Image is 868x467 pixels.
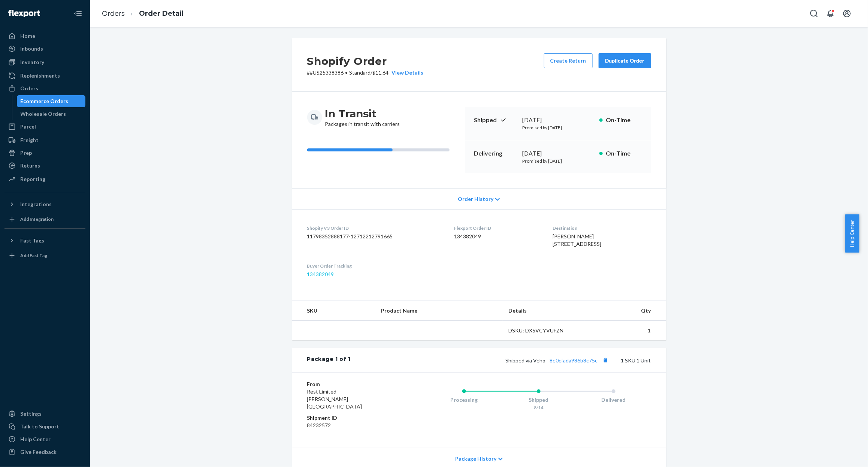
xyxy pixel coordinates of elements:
dt: Destination [553,225,651,231]
div: Prep [20,149,32,157]
div: Add Integration [20,216,54,222]
div: Inbounds [20,45,43,52]
span: • [345,69,348,76]
div: Freight [20,136,39,144]
div: Fast Tags [20,237,44,244]
dd: 11798352888177-12712212791665 [307,233,442,240]
a: Reporting [4,173,85,185]
a: Order Detail [139,9,184,18]
div: Package 1 of 1 [307,355,351,365]
p: Shipped [474,116,517,124]
div: Help Center [20,436,51,443]
div: Wholesale Orders [21,110,66,118]
dt: From [307,380,397,388]
div: Reporting [20,175,45,183]
div: Returns [20,162,40,169]
dt: Shipment ID [307,414,397,422]
button: Open Search Box [807,6,822,21]
a: Add Fast Tag [4,250,85,262]
div: Ecommerce Orders [21,97,69,105]
div: Replenishments [20,72,60,79]
a: Ecommerce Orders [17,95,86,107]
p: Promised by [DATE] [523,124,593,131]
span: Rest Limited [PERSON_NAME][GEOGRAPHIC_DATA] [307,388,362,410]
div: [DATE] [523,116,593,124]
a: Prep [4,147,85,159]
dt: Buyer Order Tracking [307,263,442,269]
p: On-Time [606,116,642,124]
p: Delivering [474,149,517,158]
div: Home [20,32,35,40]
a: Talk to Support [4,421,85,433]
button: Create Return [544,53,593,68]
span: [PERSON_NAME] [STREET_ADDRESS] [553,233,602,247]
button: Open account menu [840,6,855,21]
dd: 84232572 [307,422,397,429]
button: Give Feedback [4,446,85,458]
div: 8/14 [501,404,576,411]
img: Flexport logo [8,10,40,17]
div: Parcel [20,123,36,130]
button: Integrations [4,198,85,210]
button: Fast Tags [4,235,85,247]
div: [DATE] [523,149,593,158]
span: Order History [458,195,493,203]
div: Give Feedback [20,448,57,456]
a: Help Center [4,433,85,445]
th: Product Name [375,301,502,321]
a: Returns [4,160,85,172]
a: 134382049 [307,271,334,277]
div: Packages in transit with carriers [325,107,400,128]
dt: Flexport Order ID [454,225,541,231]
a: 8e0cfada986b8c75c [550,357,598,364]
button: Close Navigation [70,6,85,21]
a: Freight [4,134,85,146]
p: # #US25338386 / $11.64 [307,69,424,76]
div: Settings [20,410,42,418]
dt: Shopify V3 Order ID [307,225,442,231]
th: Details [503,301,585,321]
div: Delivered [576,396,651,404]
a: Settings [4,408,85,420]
a: Orders [4,82,85,94]
div: DSKU: DX5VCYVUFZN [509,327,579,334]
div: 1 SKU 1 Unit [351,355,651,365]
h3: In Transit [325,107,400,120]
div: Talk to Support [20,423,59,430]
div: Orders [20,85,38,92]
span: Package History [455,455,496,463]
div: Processing [427,396,502,404]
a: Add Integration [4,213,85,225]
button: Open notifications [823,6,838,21]
a: Inventory [4,56,85,68]
a: Parcel [4,121,85,133]
button: Help Center [845,214,859,253]
ol: breadcrumbs [96,3,190,25]
div: Shipped [501,396,576,404]
a: Home [4,30,85,42]
button: Duplicate Order [599,53,651,68]
p: On-Time [606,149,642,158]
th: SKU [292,301,375,321]
span: Standard [350,69,371,76]
h2: Shopify Order [307,53,424,69]
span: Shipped via Veho [506,357,611,364]
button: Copy tracking number [601,355,611,365]
dd: 134382049 [454,233,541,240]
div: Add Fast Tag [20,252,47,259]
div: Duplicate Order [605,57,645,64]
div: Inventory [20,58,44,66]
td: 1 [585,321,666,341]
p: Promised by [DATE] [523,158,593,164]
div: Integrations [20,201,52,208]
th: Qty [585,301,666,321]
a: Inbounds [4,43,85,55]
a: Wholesale Orders [17,108,86,120]
button: View Details [389,69,424,76]
a: Replenishments [4,70,85,82]
a: Orders [102,9,125,18]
